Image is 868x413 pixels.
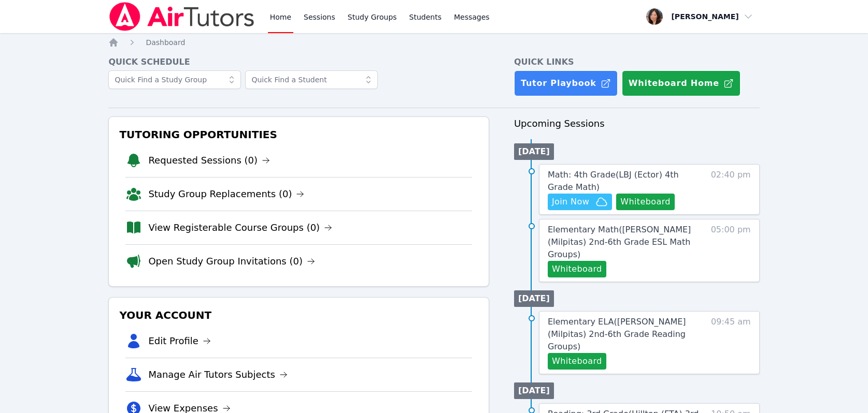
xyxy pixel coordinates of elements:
[148,153,270,168] a: Requested Sessions (0)
[548,169,700,194] a: Math: 4th Grade(LBJ (Ector) 4th Grade Math)
[146,37,185,48] a: Dashboard
[514,70,618,96] a: Tutor Playbook
[117,125,480,144] h3: Tutoring Opportunities
[548,261,606,277] button: Whiteboard
[245,70,378,89] input: Quick Find a Student
[148,187,304,201] a: Study Group Replacements (0)
[454,12,490,22] span: Messages
[548,194,612,210] button: Join Now
[622,70,741,96] button: Whiteboard Home
[711,169,751,210] span: 02:40 pm
[148,334,211,348] a: Edit Profile
[146,38,185,47] span: Dashboard
[514,116,760,131] h3: Upcoming Sessions
[711,316,751,370] span: 09:45 am
[711,224,751,277] span: 05:00 pm
[108,37,759,48] nav: Breadcrumb
[548,316,700,353] a: Elementary ELA([PERSON_NAME] (Milpitas) 2nd-6th Grade Reading Groups)
[514,143,554,160] li: [DATE]
[108,56,489,68] h4: Quick Schedule
[108,2,255,31] img: Air Tutors
[117,306,480,325] h3: Your Account
[548,317,686,351] span: Elementary ELA ( [PERSON_NAME] (Milpitas) 2nd-6th Grade Reading Groups )
[548,224,700,261] a: Elementary Math([PERSON_NAME] (Milpitas) 2nd-6th Grade ESL Math Groups)
[514,56,760,68] h4: Quick Links
[548,353,606,370] button: Whiteboard
[548,225,691,259] span: Elementary Math ( [PERSON_NAME] (Milpitas) 2nd-6th Grade ESL Math Groups )
[148,254,315,269] a: Open Study Group Invitations (0)
[148,367,288,382] a: Manage Air Tutors Subjects
[616,194,675,210] button: Whiteboard
[108,70,241,89] input: Quick Find a Study Group
[514,382,554,399] li: [DATE]
[514,290,554,307] li: [DATE]
[552,196,589,208] span: Join Now
[548,170,679,192] span: Math: 4th Grade ( LBJ (Ector) 4th Grade Math )
[148,220,332,235] a: View Registerable Course Groups (0)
